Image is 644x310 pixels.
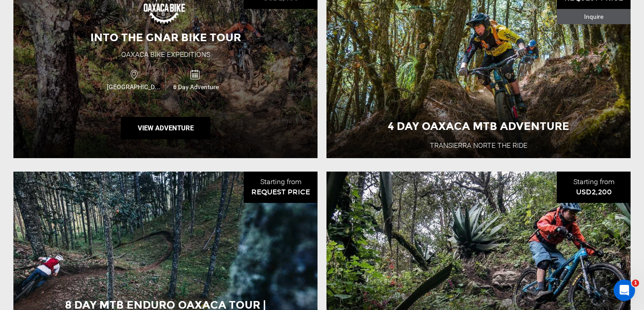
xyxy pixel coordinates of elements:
[166,82,226,91] span: 6 Day Adventure
[121,50,210,60] div: Oaxaca Bike Expeditions
[632,280,639,287] span: 1
[90,31,241,44] span: Into the Gnar Bike Tour
[105,82,165,91] span: [GEOGRAPHIC_DATA]
[614,280,635,301] iframe: Intercom live chat
[121,117,210,139] button: View Adventure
